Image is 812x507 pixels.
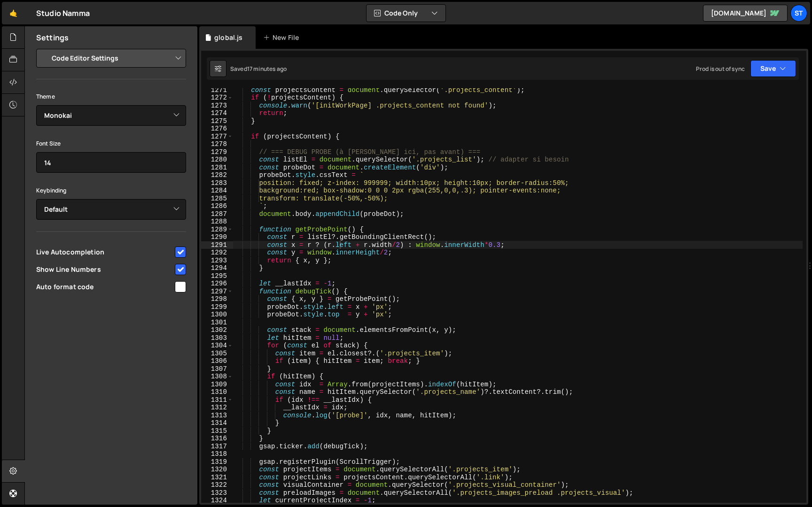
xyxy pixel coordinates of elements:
label: Theme [36,92,55,101]
span: Show Line Numbers [36,265,173,274]
div: Saved [230,65,287,73]
div: 1308 [201,373,233,381]
div: 1322 [201,481,233,489]
div: 1289 [201,226,233,234]
div: 1275 [201,117,233,125]
div: 1278 [201,140,233,148]
div: 1277 [201,133,233,141]
div: 1287 [201,210,233,218]
div: 1296 [201,280,233,288]
div: 1274 [201,109,233,117]
div: 1303 [201,334,233,342]
div: 1312 [201,404,233,412]
div: global.js [214,33,242,42]
div: 1299 [201,303,233,311]
div: 1317 [201,443,233,451]
div: 1290 [201,233,233,241]
a: St [790,5,807,22]
div: 1313 [201,412,233,420]
div: 1300 [201,311,233,319]
div: 1291 [201,241,233,249]
span: Auto format code [36,282,173,292]
div: 1311 [201,396,233,404]
div: 1323 [201,489,233,497]
div: 1319 [201,458,233,466]
div: 1280 [201,156,233,164]
div: 1306 [201,357,233,365]
div: New File [263,33,303,42]
div: 1320 [201,466,233,474]
div: 1321 [201,474,233,482]
span: Live Autocompletion [36,247,173,257]
div: 1304 [201,342,233,350]
a: [DOMAIN_NAME] [703,5,788,22]
div: 1281 [201,164,233,172]
h2: Settings [36,32,69,43]
label: Font Size [36,139,61,148]
div: 1315 [201,427,233,435]
button: Code Only [367,5,445,22]
div: Prod is out of sync [696,65,745,73]
div: 1302 [201,326,233,334]
label: Keybinding [36,186,67,195]
div: Studio Namma [36,8,90,19]
div: 1285 [201,195,233,203]
div: 1292 [201,249,233,257]
div: 1286 [201,202,233,210]
div: 1307 [201,365,233,373]
div: 1283 [201,179,233,187]
div: 1324 [201,497,233,505]
div: 1309 [201,381,233,389]
div: 1271 [201,86,233,94]
div: 1305 [201,350,233,358]
div: 1288 [201,218,233,226]
div: 1301 [201,319,233,327]
div: 1276 [201,125,233,133]
div: 1298 [201,295,233,303]
button: Save [750,60,796,77]
div: 1293 [201,257,233,265]
div: 1272 [201,94,233,102]
div: 1279 [201,148,233,156]
div: 1297 [201,288,233,296]
div: 1316 [201,435,233,443]
div: 1318 [201,450,233,458]
div: 17 minutes ago [247,65,287,73]
div: 1295 [201,272,233,280]
div: 1294 [201,264,233,272]
div: 1282 [201,171,233,179]
div: 1310 [201,388,233,396]
a: 🤙 [2,2,25,24]
div: 1284 [201,187,233,195]
div: 1273 [201,102,233,110]
div: 1314 [201,419,233,427]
